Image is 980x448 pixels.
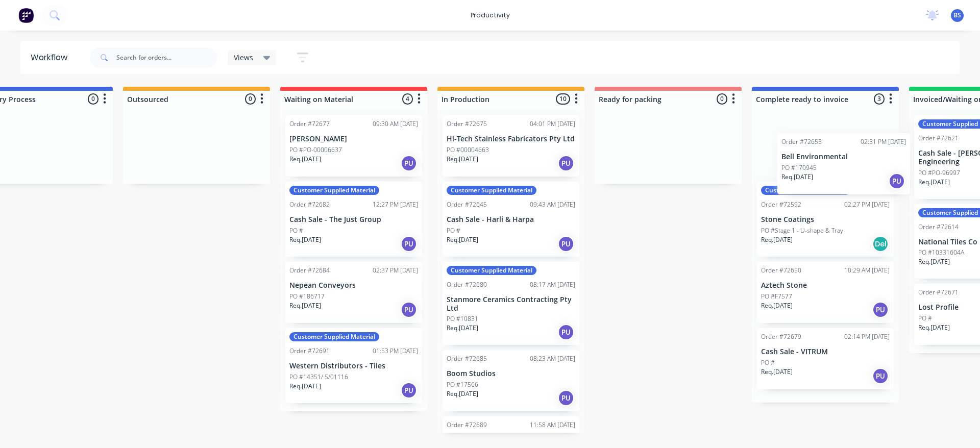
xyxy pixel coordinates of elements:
[465,8,515,23] div: productivity
[234,52,253,63] span: Views
[31,52,72,64] div: Workflow
[18,8,34,23] img: Factory
[116,47,217,68] input: Search for orders...
[953,11,961,20] span: BS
